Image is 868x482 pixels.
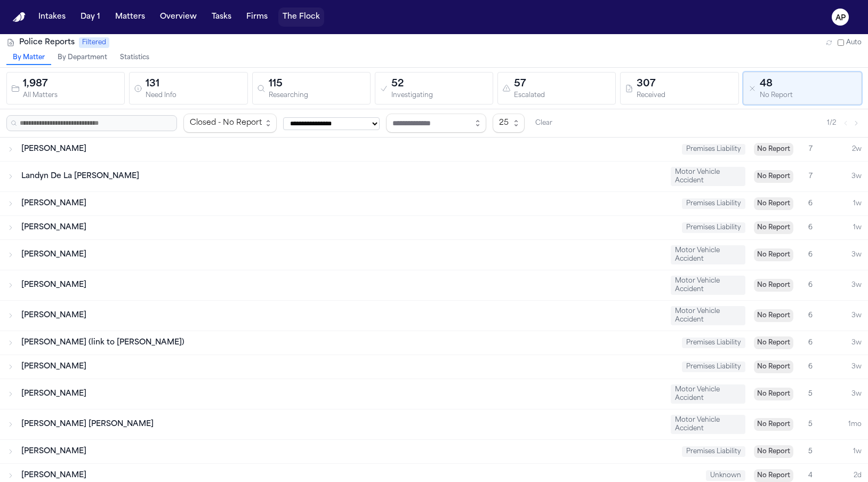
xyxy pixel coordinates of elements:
div: 3w [827,311,862,320]
div: Researching [269,92,366,100]
div: Escalated [514,92,611,100]
span: [PERSON_NAME] [21,281,86,289]
span: No Report [754,221,793,234]
span: No Report [754,309,793,322]
span: No Report [754,170,793,183]
span: 6 police reports [808,252,813,258]
span: Premises Liability [682,198,745,209]
span: 6 police reports [808,312,813,319]
span: 6 police reports [808,340,813,346]
text: AP [835,14,846,22]
button: By Matter [6,51,51,65]
span: Premises Liability [682,338,745,348]
button: 57Escalated [497,72,616,105]
button: Matters [111,7,149,27]
span: Motor Vehicle Accident [671,306,745,325]
span: 5 police reports [808,421,813,428]
span: 7 police reports [809,173,813,180]
div: 1w [827,447,862,456]
span: 6 police reports [808,364,813,370]
a: Home [13,12,26,22]
div: 3w [827,390,862,398]
div: No Report [760,92,857,100]
span: No Report [754,469,793,482]
span: Motor Vehicle Accident [671,167,745,186]
div: 3w [827,363,862,371]
span: [PERSON_NAME] [21,363,86,371]
span: No Report [754,360,793,373]
button: Refresh (Cmd+R) [825,38,833,47]
div: 1,987 [23,77,120,92]
span: Landyn De La [PERSON_NAME] [21,172,139,180]
span: No Report [754,248,793,261]
span: Motor Vehicle Accident [671,276,745,295]
button: 52Investigating [375,72,493,105]
div: 3w [827,281,862,290]
button: 48No Report [743,72,862,105]
span: Motor Vehicle Accident [671,415,745,434]
div: 3w [827,172,862,181]
div: 3w [827,251,862,259]
div: 2d [827,471,862,480]
span: No Report [754,445,793,458]
div: Closed - No Report [190,117,262,130]
span: [PERSON_NAME] [21,311,86,319]
input: Auto [838,39,844,46]
button: 115Researching [252,72,371,105]
button: Clear [531,116,557,131]
button: 1,987All Matters [6,72,125,105]
button: Investigation Status [183,114,277,133]
span: [PERSON_NAME] [21,471,86,479]
button: 131Need Info [129,72,247,105]
span: No Report [754,279,793,292]
span: No Report [754,418,793,431]
button: Overview [156,7,201,27]
span: 5 police reports [808,391,813,397]
span: [PERSON_NAME] [21,223,86,231]
span: No Report [754,388,793,400]
button: Intakes [34,7,70,27]
div: 1w [827,223,862,232]
button: Items per page [493,114,525,133]
span: No Report [754,143,793,156]
span: [PERSON_NAME] (link to [PERSON_NAME]) [21,339,184,347]
span: No Report [754,197,793,210]
span: 5 police reports [808,448,813,455]
span: [PERSON_NAME] [21,199,86,207]
div: Investigating [391,92,488,100]
span: 1 / 2 [827,119,836,127]
div: 48 [760,77,857,92]
span: [PERSON_NAME] [21,447,86,455]
div: 307 [637,77,734,92]
span: 6 police reports [808,282,813,288]
span: Unknown [706,470,745,481]
button: Statistics [114,51,156,65]
span: [PERSON_NAME] [21,390,86,398]
span: Premises Liability [682,222,745,233]
div: 131 [146,77,243,92]
div: 52 [391,77,488,92]
button: Firms [242,7,272,27]
span: [PERSON_NAME] [PERSON_NAME] [21,420,154,428]
div: 3w [827,339,862,347]
span: 6 police reports [808,224,813,231]
button: Tasks [207,7,236,27]
button: The Flock [278,7,324,27]
span: No Report [754,336,793,349]
button: Day 1 [76,7,105,27]
h1: Police Reports [19,37,75,48]
span: Premises Liability [682,446,745,457]
span: [PERSON_NAME] [21,145,86,153]
div: 2w [827,145,862,154]
div: 1w [827,199,862,208]
div: Need Info [146,92,243,100]
button: 307Received [620,72,738,105]
div: 1mo [827,420,862,429]
span: 6 police reports [808,200,813,207]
